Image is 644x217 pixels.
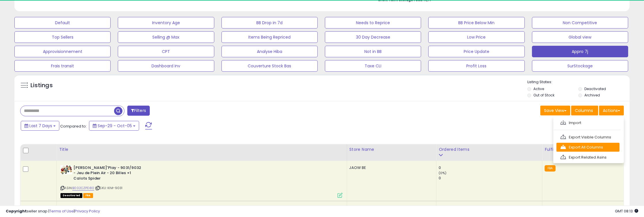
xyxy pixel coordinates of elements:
button: Last 7 Days [21,121,59,131]
strong: Copyright [6,208,27,214]
label: Out of Stock [533,93,554,98]
button: Taxe CLI [325,60,421,72]
b: [PERSON_NAME]'Play - 9031/9032 - Jeu de Plein Air - 20 Billes +1 Calots Spider [73,165,143,183]
button: Needs to Reprice [325,17,421,28]
button: Price Update [428,46,524,57]
button: Selling @ Max [118,31,214,43]
button: Appro 7j [532,46,628,57]
button: Actions [599,106,624,115]
button: Analyse Hiba [221,46,318,57]
button: Default [14,17,111,28]
button: Non Competitive [532,17,628,28]
button: Not in BB [325,46,421,57]
img: 51UPoEnG9UL._SL40_.jpg [60,165,72,174]
span: FBA [83,193,93,198]
button: 30 Day Decrease [325,31,421,43]
a: B002CZPD80 [72,186,94,191]
button: Inventory Age [118,17,214,28]
button: BB Drop in 7d [221,17,318,28]
div: 0 [439,165,542,170]
label: Active [533,86,544,91]
a: Terms of Use [49,208,74,214]
div: seller snap | | [6,209,100,214]
a: Privacy Policy [75,208,100,214]
span: Columns [575,108,593,113]
button: Top Sellers [14,31,111,43]
span: All listings that are unavailable for purchase on Amazon for any reason other than out-of-stock [60,193,82,198]
button: CPT [118,46,214,57]
a: Import [556,118,620,127]
small: FBA [545,165,555,172]
div: Fulfillment [545,146,621,153]
button: Profit Loss [428,60,524,72]
div: Store Name [349,146,434,153]
div: 0 [439,176,542,181]
button: Global view [532,31,628,43]
div: Title [59,146,344,153]
div: JAOW BE [349,165,432,170]
button: SurStockage [532,60,628,72]
button: Save View [540,106,570,115]
span: | SKU: KIM-9031 [95,186,123,190]
h5: Listings [31,81,53,90]
button: Low Price [428,31,524,43]
button: Items Being Repriced [221,31,318,43]
a: Export Related Asins [556,153,620,162]
a: Export Visible Columns [556,133,620,142]
button: Columns [571,106,598,115]
button: Sep-29 - Oct-05 [89,121,139,131]
button: Approvisionnement [14,46,111,57]
div: ASIN: [60,165,342,197]
a: Export All Columns [556,143,620,152]
span: 2025-10-13 08:13 GMT [615,208,638,214]
span: Last 7 Days [29,123,52,129]
button: Couverture Stock Bas [221,60,318,72]
div: Ordered Items [439,146,540,153]
span: Compared to: [60,123,87,129]
span: Sep-29 - Oct-05 [98,123,132,129]
button: BB Price Below Min [428,17,524,28]
small: (0%) [439,171,447,175]
button: Dashboard Inv [118,60,214,72]
label: Archived [584,93,600,98]
button: Filters [127,106,150,116]
p: Listing States: [527,79,630,85]
button: Frais transit [14,60,111,72]
label: Deactivated [584,86,606,91]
